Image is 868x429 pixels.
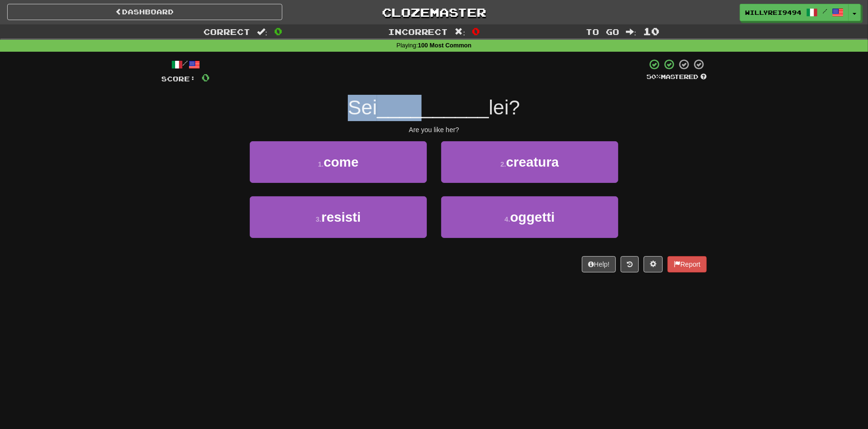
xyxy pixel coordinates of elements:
[161,75,196,83] span: Score:
[626,28,636,36] span: :
[501,160,506,168] small: 2 .
[161,58,210,70] div: /
[505,215,511,223] small: 4 .
[348,96,377,119] span: Sei
[441,196,618,238] button: 4.oggetti
[472,25,480,37] span: 0
[646,73,661,80] span: 50 %
[322,210,361,225] span: resisti
[257,28,267,36] span: :
[250,196,427,238] button: 3.resisti
[586,27,619,36] span: To go
[201,71,210,83] span: 0
[318,160,324,168] small: 1 .
[377,96,489,119] span: __________
[161,125,707,135] div: Are you like her?
[7,4,282,20] a: Dashboard
[489,96,520,119] span: lei?
[203,27,250,36] span: Correct
[740,4,849,21] a: willyrei9494 /
[506,155,559,169] span: creatura
[646,73,707,81] div: Mastered
[274,25,282,37] span: 0
[582,256,616,272] button: Help!
[745,8,801,17] span: willyrei9494
[323,155,358,169] span: come
[643,25,659,37] span: 10
[388,27,448,36] span: Incorrect
[823,8,827,14] span: /
[455,28,466,36] span: :
[297,4,572,21] a: Clozemaster
[668,256,707,272] button: Report
[316,215,322,223] small: 3 .
[441,141,618,183] button: 2.creatura
[621,256,639,272] button: Round history (alt+y)
[250,141,427,183] button: 1.come
[510,210,555,225] span: oggetti
[418,42,471,49] strong: 100 Most Common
